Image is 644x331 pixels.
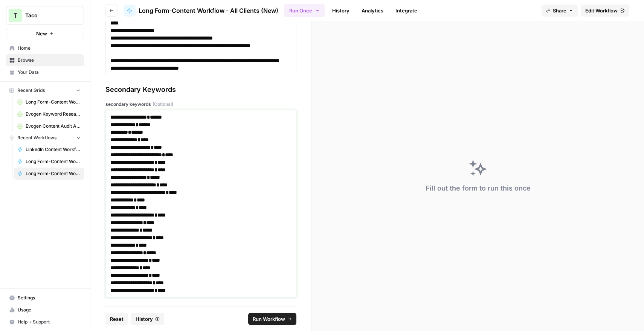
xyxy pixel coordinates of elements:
[25,12,71,19] span: Taco
[17,87,45,94] span: Recent Grids
[18,57,81,64] span: Browse
[426,183,531,194] div: Fill out the form to run this once
[6,316,84,328] button: Help + Support
[105,101,296,108] label: secondary keywords
[6,85,84,96] button: Recent Grids
[17,134,56,141] span: Recent Workflows
[26,146,81,153] span: LinkedIn Content Workflow
[14,143,84,156] a: LinkedIn Content Workflow
[18,69,81,76] span: Your Data
[26,123,81,130] span: Evogen Content Audit Agent Grid
[139,6,278,15] span: Long Form-Content Workflow - All Clients (New)
[14,120,84,132] a: Evogen Content Audit Agent Grid
[6,132,84,143] button: Recent Workflows
[357,5,388,17] a: Analytics
[36,30,47,37] span: New
[105,313,128,325] button: Reset
[14,156,84,168] a: Long Form-Content Workflow - AI Clients (New)
[6,66,84,78] a: Your Data
[14,96,84,108] a: Long Form-Content Workflow - AI Clients (New) Grid
[131,313,164,325] button: History
[6,304,84,316] a: Usage
[253,315,285,323] span: Run Workflow
[6,6,84,25] button: Workspace: Taco
[14,11,17,20] span: T
[6,42,84,54] a: Home
[26,158,81,165] span: Long Form-Content Workflow - AI Clients (New)
[26,111,81,117] span: Evogen Keyword Research Agent Grid
[6,292,84,304] a: Settings
[26,99,81,105] span: Long Form-Content Workflow - AI Clients (New) Grid
[6,28,84,39] button: New
[14,168,84,180] a: Long Form-Content Workflow - All Clients (New)
[581,5,629,17] a: Edit Workflow
[585,7,618,14] span: Edit Workflow
[18,294,81,301] span: Settings
[6,54,84,66] a: Browse
[248,313,296,325] button: Run Workflow
[391,5,422,17] a: Integrate
[105,84,296,95] div: Secondary Keywords
[542,5,578,17] button: Share
[153,101,173,108] span: (Optional)
[124,5,278,17] a: Long Form-Content Workflow - All Clients (New)
[553,7,566,14] span: Share
[110,315,124,323] span: Reset
[18,45,81,52] span: Home
[328,5,354,17] a: History
[18,319,81,325] span: Help + Support
[26,170,81,177] span: Long Form-Content Workflow - All Clients (New)
[14,108,84,120] a: Evogen Keyword Research Agent Grid
[284,4,325,17] button: Run Once
[18,307,81,313] span: Usage
[136,315,153,323] span: History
